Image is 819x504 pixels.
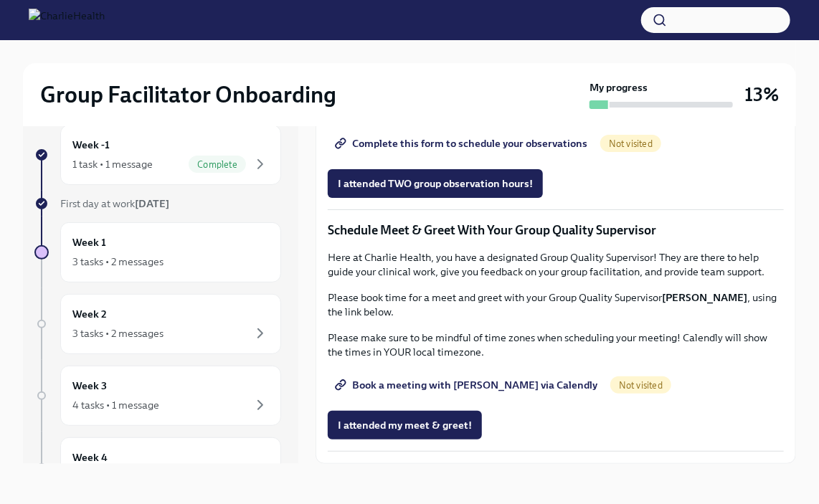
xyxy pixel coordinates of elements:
[590,80,648,95] strong: My progress
[72,255,164,269] div: 3 tasks • 2 messages
[328,411,482,439] button: I attended my meet & greet!
[72,157,153,171] div: 1 task • 1 message
[338,176,533,191] span: I attended TWO group observation hours!
[328,290,784,319] p: Please book time for a meet and greet with your Group Quality Supervisor , using the link below.
[338,136,587,151] span: Complete this form to schedule your observations
[60,197,169,210] span: First day at work
[328,169,543,198] button: I attended TWO group observation hours!
[328,129,597,158] a: Complete this form to schedule your observations
[72,234,106,250] h6: Week 1
[135,197,169,210] strong: [DATE]
[34,366,281,426] a: Week 34 tasks • 1 message
[662,291,747,304] strong: [PERSON_NAME]
[34,222,281,282] a: Week 13 tasks • 2 messages
[72,398,159,412] div: 4 tasks • 1 message
[189,159,246,170] span: Complete
[72,137,110,153] h6: Week -1
[610,380,671,391] span: Not visited
[328,371,607,399] a: Book a meeting with [PERSON_NAME] via Calendly
[34,125,281,185] a: Week -11 task • 1 messageComplete
[72,306,107,322] h6: Week 2
[29,9,105,32] img: CharlieHealth
[34,196,281,211] a: First day at work[DATE]
[328,222,784,239] p: Schedule Meet & Greet With Your Group Quality Supervisor
[744,82,779,108] h3: 13%
[338,378,597,392] span: Book a meeting with [PERSON_NAME] via Calendly
[34,294,281,354] a: Week 23 tasks • 2 messages
[72,326,164,341] div: 3 tasks • 2 messages
[338,418,472,432] span: I attended my meet & greet!
[72,378,107,394] h6: Week 3
[40,80,336,109] h2: Group Facilitator Onboarding
[72,450,108,465] h6: Week 4
[600,138,661,149] span: Not visited
[34,437,281,498] a: Week 4
[328,331,784,359] p: Please make sure to be mindful of time zones when scheduling your meeting! Calendly will show the...
[328,250,784,279] p: Here at Charlie Health, you have a designated Group Quality Supervisor! They are there to help gu...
